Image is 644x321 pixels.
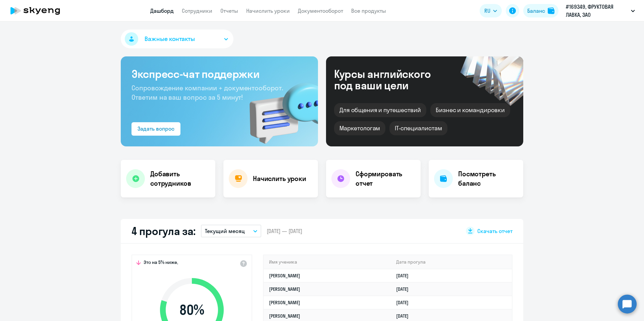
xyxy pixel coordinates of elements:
[253,174,306,183] h4: Начислить уроки
[182,7,212,14] a: Сотрудники
[477,227,513,235] span: Скачать отчет
[523,4,558,17] button: Балансbalance
[334,68,449,91] div: Курсы английского под ваши цели
[396,313,414,319] a: [DATE]
[391,255,512,269] th: Дата прогула
[240,71,318,146] img: bg-img
[131,122,180,136] button: Задать вопрос
[150,7,174,14] a: Дашборд
[562,3,638,19] button: #169349, ФРУКТОВАЯ ЛАВКА, ЗАО
[269,286,300,292] a: [PERSON_NAME]
[131,84,283,101] span: Сопровождение компании + документооборот. Ответим на ваш вопрос за 5 минут!
[484,7,490,15] span: RU
[298,7,343,14] a: Документооборот
[389,121,447,135] div: IT-специалистам
[548,7,554,14] img: balance
[396,300,414,306] a: [DATE]
[356,169,415,188] h4: Сформировать отчет
[201,225,261,237] button: Текущий месяц
[480,4,502,17] button: RU
[267,227,302,235] span: [DATE] — [DATE]
[334,103,426,117] div: Для общения и путешествий
[430,103,510,117] div: Бизнес и командировки
[269,273,300,279] a: [PERSON_NAME]
[150,169,210,188] h4: Добавить сотрудников
[138,125,174,133] div: Задать вопрос
[205,227,245,235] p: Текущий месяц
[351,7,386,14] a: Все продукты
[334,121,385,135] div: Маркетологам
[269,313,300,319] a: [PERSON_NAME]
[144,259,178,267] span: Это на 5% ниже,
[269,300,300,306] a: [PERSON_NAME]
[121,30,233,48] button: Важные контакты
[145,35,195,43] span: Важные контакты
[131,67,307,81] h3: Экспресс-чат поддержки
[527,7,545,15] div: Баланс
[264,255,391,269] th: Имя ученика
[220,7,238,14] a: Отчеты
[458,169,518,188] h4: Посмотреть баланс
[396,286,414,292] a: [DATE]
[246,7,290,14] a: Начислить уроки
[396,273,414,279] a: [DATE]
[153,302,230,318] span: 80 %
[566,3,628,19] p: #169349, ФРУКТОВАЯ ЛАВКА, ЗАО
[131,224,196,238] h2: 4 прогула за:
